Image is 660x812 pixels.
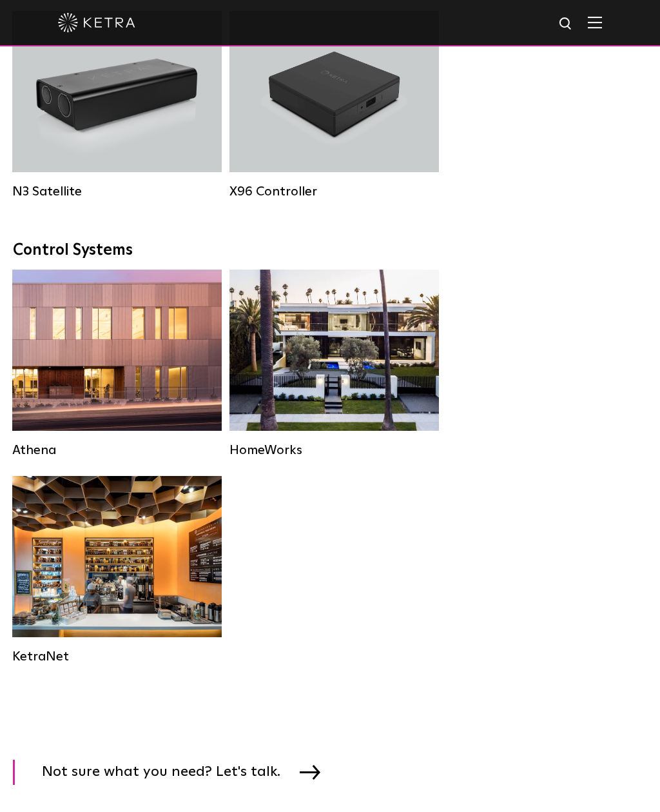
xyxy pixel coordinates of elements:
div: Athena [12,442,222,458]
a: HomeWorks Residential Solution [229,270,439,457]
a: Not sure what you need? Let's talk. [13,760,336,785]
img: ketra-logo-2019-white [58,13,135,32]
div: N3 Satellite [12,184,222,199]
img: Hamburger%20Nav.svg [588,16,602,28]
a: Athena Commercial Solution [12,270,222,457]
a: N3 Satellite N3 Satellite [12,11,222,198]
img: search icon [558,16,574,32]
img: arrow [300,765,320,779]
div: KetraNet [12,649,222,664]
a: KetraNet Legacy System [12,476,222,663]
a: X96 Controller X96 Controller [229,11,439,198]
div: Control Systems [13,241,647,260]
div: HomeWorks [229,442,439,458]
span: Not sure what you need? Let's talk. [42,760,300,785]
div: X96 Controller [229,184,439,199]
